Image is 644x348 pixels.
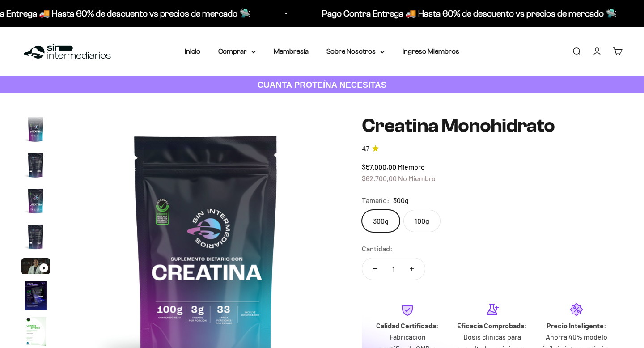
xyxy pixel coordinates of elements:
[320,6,614,21] p: Pago Contra Entrega 🚚 Hasta 60% de descuento vs precios de mercado 🛸
[326,46,385,57] summary: Sobre Nosotros
[362,115,623,136] h1: Creatina Monohidrato
[21,222,50,251] img: Creatina Monohidrato
[258,80,387,89] strong: CUANTA PROTEÍNA NECESITAS
[362,195,390,206] legend: Tamaño:
[362,144,369,154] span: 4.7
[21,317,50,346] img: Creatina Monohidrato
[402,47,459,55] a: Ingreso Miembros
[21,151,50,179] img: Creatina Monohidrato
[274,47,309,55] a: Membresía
[398,174,436,182] span: No Miembro
[362,243,393,255] label: Cantidad:
[457,321,527,330] strong: Eficacia Comprobada:
[21,115,50,144] img: Creatina Monohidrato
[376,321,439,330] strong: Calidad Certificada:
[547,321,606,330] strong: Precio Inteligente:
[362,162,396,171] span: $57.000,00
[21,258,50,277] button: Ir al artículo 5
[362,258,388,280] button: Reducir cantidad
[21,281,50,313] button: Ir al artículo 6
[21,187,50,218] button: Ir al artículo 3
[21,115,50,146] button: Ir al artículo 1
[21,151,50,182] button: Ir al artículo 2
[185,47,200,55] a: Inicio
[21,187,50,215] img: Creatina Monohidrato
[21,222,50,254] button: Ir al artículo 4
[362,144,623,154] a: 4.74.7 de 5.0 estrellas
[393,195,409,206] span: 300g
[21,281,50,310] img: Creatina Monohidrato
[362,174,397,182] span: $62.700,00
[218,46,256,57] summary: Comprar
[398,162,425,171] span: Miembro
[399,258,425,280] button: Aumentar cantidad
